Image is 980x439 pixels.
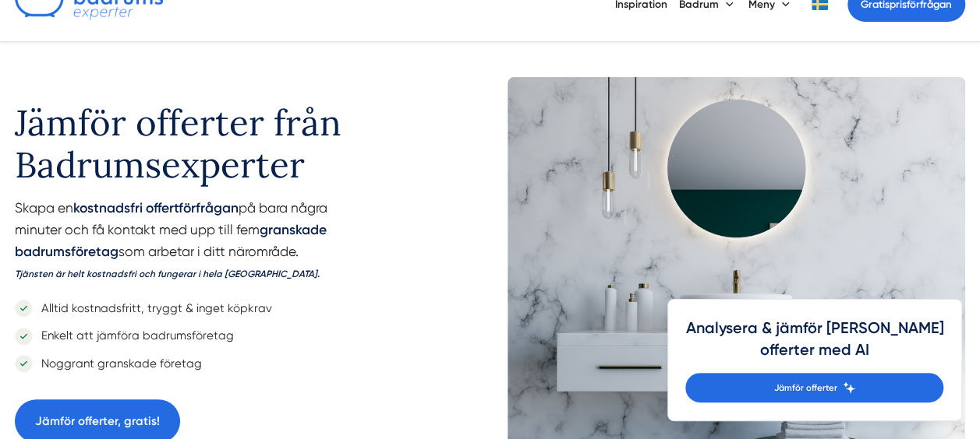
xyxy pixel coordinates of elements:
[685,373,943,402] a: Jämför offerter
[773,381,837,395] span: Jämför offerter
[15,269,320,279] i: Tjänsten är helt kostnadsfri och fungerar i hela [GEOGRAPHIC_DATA].
[33,299,272,318] p: Alltid kostnadsfritt, tryggt & inget köpkrav
[685,318,943,373] h4: Analysera & jämför [PERSON_NAME] offerter med AI
[73,200,239,216] strong: kostnadsfri offertförfrågan
[33,354,202,373] p: Noggrant granskade företag
[33,326,234,345] p: Enkelt att jämföra badrumsföretag
[15,198,394,291] p: Skapa en på bara några minuter och få kontakt med upp till fem som arbetar i ditt närområde.
[15,222,327,259] strong: granskade badrumsföretag
[15,77,394,198] h1: Jämför offerter från Badrumsexperter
